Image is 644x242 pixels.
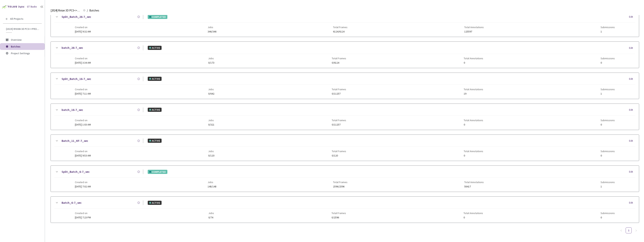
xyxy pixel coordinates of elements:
div: ACTIVE [148,139,162,143]
div: batch_26-7_secACTIVEEditCreated on[DATE] 3:34 AMJobs0/173Total Frames0/6124Total Annotations0Subm... [51,42,639,68]
span: Total Frames [332,57,346,60]
div: Split_Batch_16-7_secACTIVEEditCreated on[DATE] 7:11 AMJobs0/642Total Frames0/11257Total Annotatio... [51,73,639,99]
span: 0/120 [208,154,214,157]
div: Edit [629,46,635,50]
span: Created on [75,119,91,122]
a: Split_Batch_16-7_sec [62,77,91,81]
span: 0/11257 [332,92,346,95]
span: Created on [75,57,91,60]
a: Split_Batch_6-7_sec [62,169,90,174]
a: Split_Batch_26-7_sec [62,14,91,19]
span: left [620,229,622,232]
span: [2024] Rivian 3D PCS<>Production [51,8,81,13]
span: 0/321 [208,123,214,126]
span: 2596/2596 [333,185,347,188]
span: Total Annotations [464,88,483,91]
span: 0 [601,154,615,157]
span: [DATE] 7:23 PM [75,216,91,219]
span: 1 [601,185,615,188]
span: 0 [464,123,483,126]
span: [DATE] 1:03 AM [75,123,91,126]
span: Created on [75,26,91,29]
span: Jobs [208,212,214,215]
span: 125597 [464,30,484,33]
span: Total Frames [332,119,346,122]
span: Batches [89,8,99,13]
span: Total Annotations [464,57,483,60]
span: 0/120 [332,154,346,157]
span: [2024] Rivian 3D PCS<>Production [6,27,40,31]
span: Total Annotations [464,181,484,184]
span: 0/6124 [332,61,346,64]
div: Edit [629,77,635,81]
span: 1 [601,92,615,95]
div: ACTIVE [148,201,162,205]
span: 0 [601,61,615,64]
a: batch_26-7_sec [62,45,83,50]
a: Batch_6-7_sec [62,200,82,205]
span: 0 [601,123,615,126]
span: 346/346 [208,30,216,33]
span: Submissions [601,212,615,215]
span: Submissions [601,26,615,29]
span: Total Frames [332,212,346,215]
span: Project Settings [11,52,30,55]
a: 1 [626,228,631,233]
span: 0/11257 [332,123,346,126]
span: Total Frames [332,88,346,91]
span: Total Annotations [464,26,484,29]
div: ACTIVE [148,46,162,50]
span: Jobs [208,88,214,91]
div: GT Studio [27,5,37,9]
div: Edit [629,108,635,112]
span: 0/642 [208,92,214,95]
span: Jobs [208,150,214,153]
div: COMPLETED [148,170,167,174]
span: Total Frames [333,181,347,184]
a: Batch_11_KF-7_sec [62,138,88,143]
span: 58417 [464,185,484,188]
span: Total Frames [332,150,346,153]
span: [DATE] 3:34 AM [75,61,91,64]
div: Batch_11_KF-7_secACTIVEEditCreated on[DATE] 9:53 AMJobs0/120Total Frames0/120Total Annotations0Su... [51,135,639,161]
span: Batches [11,45,20,48]
span: Submissions [601,119,615,122]
div: Edit [629,201,635,205]
span: Created on [75,150,91,153]
div: batch_16-7_secACTIVEEditCreated on[DATE] 1:03 AMJobs0/321Total Frames0/11257Total Annotations0Sub... [51,104,639,130]
span: Jobs [208,181,216,184]
span: 0 [464,61,483,64]
span: right [635,229,637,232]
div: COMPLETED [148,15,167,19]
div: Split_Batch_26-7_secCOMPLETEDEditCreated on[DATE] 9:32 AMJobs346/346Total Frames6124/6124Total An... [51,11,639,37]
button: right [633,227,639,233]
span: 0 [601,216,615,219]
span: Created on [75,212,91,215]
span: 19 [464,92,483,95]
span: 0/74 [208,216,214,219]
span: 0 [464,216,483,219]
span: 0/173 [208,61,214,64]
span: [DATE] 9:32 AM [75,30,91,33]
li: Previous Page [618,227,624,233]
span: Total Annotations [464,119,483,122]
span: Created on [75,88,91,91]
span: Total Annotations [464,212,483,215]
div: Edit [629,170,635,174]
span: [DATE] 7:02 AM [75,185,91,188]
span: Overview [11,38,22,41]
span: 1 [601,30,615,33]
span: Jobs [208,26,216,29]
div: Split_Batch_6-7_secCOMPLETEDEditCreated on[DATE] 7:02 AMJobs148/148Total Frames2596/2596Total Ann... [51,166,639,192]
span: 148/148 [208,185,216,188]
a: batch_16-7_sec [62,107,83,112]
div: Edit [629,15,635,19]
span: [DATE] 9:53 AM [75,154,91,157]
span: 0/2596 [332,216,346,219]
span: [DATE] 7:11 AM [75,92,91,95]
span: Submissions [601,181,615,184]
span: Total Frames [333,26,347,29]
div: Batch_6-7_secACTIVEEditCreated on[DATE] 7:23 PMJobs0/74Total Frames0/2596Total Annotations0Submis... [51,197,639,223]
span: All Projects [10,17,23,20]
span: 6124/6124 [333,30,347,33]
